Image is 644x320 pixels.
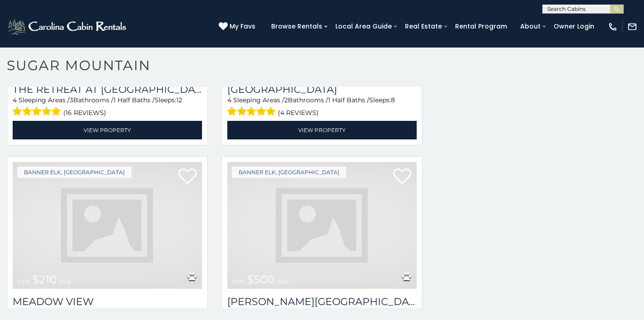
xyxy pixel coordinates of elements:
a: Browse Rentals [267,19,327,33]
a: [GEOGRAPHIC_DATA] [227,83,417,96]
span: daily [59,278,71,285]
a: Owner Login [549,19,599,33]
a: View Property [227,121,417,139]
span: $210 [33,273,57,286]
span: from [17,278,31,285]
div: Sleeping Areas / Bathrooms / Sleeps: [227,96,417,119]
a: from $210 daily [13,162,202,289]
span: 8 [391,96,395,104]
a: The Retreat at [GEOGRAPHIC_DATA][PERSON_NAME] [13,83,202,96]
a: Add to favorites [393,167,411,186]
h3: Misty Mountain Manor [227,296,417,308]
span: 12 [176,96,182,104]
span: 4 [227,96,231,104]
img: mail-regular-white.png [627,22,637,32]
span: 1 Half Baths / [113,96,155,104]
span: daily [277,278,289,285]
span: (16 reviews) [63,107,106,119]
span: from [232,278,245,285]
a: View Property [13,121,202,139]
img: dummy-image.jpg [13,162,202,289]
span: 3 [70,96,73,104]
a: [PERSON_NAME][GEOGRAPHIC_DATA] [227,296,417,308]
span: 4 [13,96,17,104]
a: from $500 daily [227,162,417,289]
a: Meadow View [13,296,202,308]
h3: The Retreat at Mountain Meadows [13,83,202,96]
a: My Favs [219,22,258,32]
a: Local Area Guide [331,19,396,33]
a: Banner Elk, [GEOGRAPHIC_DATA] [17,167,132,178]
span: 1 Half Baths / [328,96,369,104]
img: phone-regular-white.png [608,22,618,32]
span: (4 reviews) [278,107,319,119]
div: Sleeping Areas / Bathrooms / Sleeps: [13,96,202,119]
a: About [516,19,545,33]
a: Real Estate [400,19,447,33]
span: My Favs [230,22,255,31]
img: dummy-image.jpg [227,162,417,289]
span: $500 [247,273,275,286]
a: Rental Program [451,19,512,33]
img: White-1-2.png [7,18,129,36]
h3: Highland House [227,83,417,96]
span: 2 [284,96,288,104]
a: Add to favorites [179,167,197,186]
a: Banner Elk, [GEOGRAPHIC_DATA] [232,167,346,178]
